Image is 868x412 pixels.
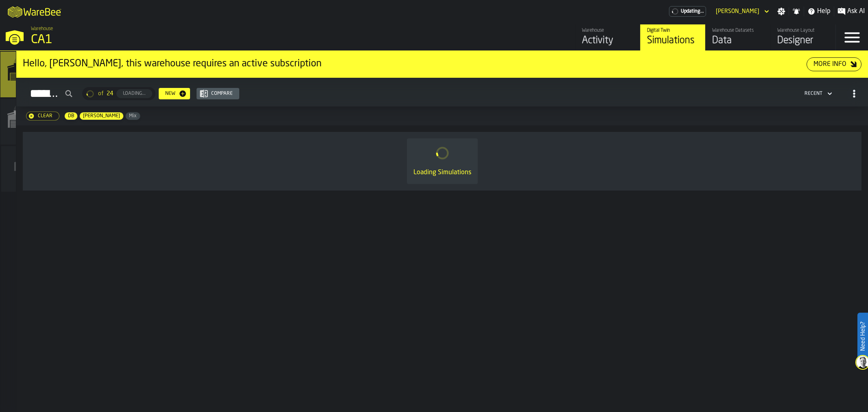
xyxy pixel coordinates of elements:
span: 24 [107,90,113,97]
h2: button-Simulations [16,78,868,107]
a: link-to-/wh/i/76e2a128-1b54-4d66-80d4-05ae4c277723/feed/ [575,24,640,50]
button: button-Compare [197,88,239,99]
div: Simulations [647,34,699,47]
span: Updating... [681,9,704,14]
a: link-to-/wh/i/76e2a128-1b54-4d66-80d4-05ae4c277723/designer [770,24,835,50]
a: link-to-/wh/i/76e2a128-1b54-4d66-80d4-05ae4c277723/simulations [0,52,46,99]
div: ItemListCard- [16,51,868,78]
div: Hello, [PERSON_NAME], this warehouse requires an active subscription [23,57,807,70]
div: Activity [582,34,634,47]
button: button-New [159,88,190,99]
span: Ask AI [847,7,865,16]
div: DropdownMenuValue-4 [801,89,834,99]
a: link-to-/wh/new [1,146,45,193]
div: Compare [208,91,236,96]
label: button-toggle-Settings [774,7,789,15]
div: New [162,91,179,96]
div: More Info [810,59,850,69]
div: Loading Simulations [413,168,471,178]
span: Help [817,7,831,16]
span: of [98,90,103,97]
span: DB [65,113,77,119]
div: CA1 [31,33,251,47]
div: Designer [777,34,829,47]
div: ButtonLoadMore-Loading...-Prev-First-Last [79,87,159,100]
div: Warehouse [582,28,634,33]
div: DropdownMenuValue-4 [805,91,822,96]
span: Mix [126,113,140,119]
button: button-More Info [807,57,861,71]
div: DropdownMenuValue-Gregg Arment [713,7,771,16]
div: Digital Twin [647,28,699,33]
div: Warehouse Datasets [712,28,764,33]
button: button-Clear [26,112,59,121]
a: link-to-/wh/i/76e2a128-1b54-4d66-80d4-05ae4c277723/data [705,24,770,50]
label: button-toggle-Ask AI [834,7,868,16]
div: Loading... [120,91,149,96]
button: button-Loading... [116,89,152,98]
div: ItemListCard- [23,132,861,191]
div: Data [712,34,764,47]
label: Need Help? [858,313,867,359]
label: button-toggle-Notifications [789,7,804,15]
div: DropdownMenuValue-Gregg Arment [716,8,759,15]
span: Warehouse [31,26,53,32]
div: Warehouse Layout [777,28,829,33]
a: link-to-/wh/i/76e2a128-1b54-4d66-80d4-05ae4c277723/pricing/ [669,6,706,17]
div: Clear [35,113,56,119]
span: Gregg [80,113,123,119]
label: button-toggle-Help [804,7,834,16]
label: button-toggle-Menu [836,24,868,50]
a: link-to-/wh/i/02d92962-0f11-4133-9763-7cb092bceeef/simulations [0,99,46,146]
div: Menu Subscription [669,6,706,17]
a: link-to-/wh/i/76e2a128-1b54-4d66-80d4-05ae4c277723/simulations [640,24,705,50]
